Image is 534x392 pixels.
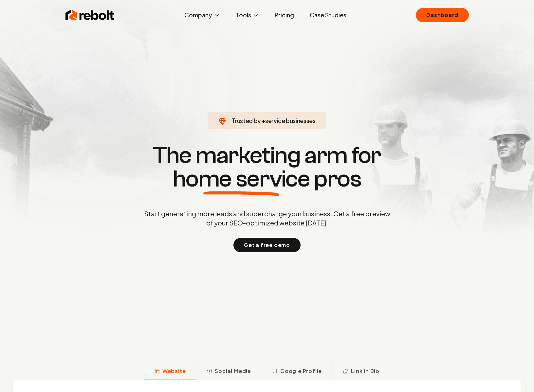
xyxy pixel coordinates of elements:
[265,117,316,124] span: service businesses
[269,9,299,22] a: Pricing
[231,117,261,124] span: Trusted by
[262,117,265,124] span: +
[351,367,379,375] span: Link in Bio
[416,8,469,22] a: Dashboard
[233,238,301,252] button: Get a free demo
[332,363,390,380] button: Link in Bio
[215,367,251,375] span: Social Media
[179,9,225,22] button: Company
[262,363,332,380] button: Google Profile
[162,367,186,375] span: Website
[230,9,264,22] button: Tools
[280,367,322,375] span: Google Profile
[144,363,196,380] button: Website
[143,209,392,227] p: Start generating more leads and supercharge your business. Get a free preview of your SEO-optimiz...
[173,167,310,191] span: home service
[110,144,424,191] h1: The marketing arm for pros
[65,9,115,22] img: Rebolt Logo
[196,363,262,380] button: Social Media
[304,9,352,22] a: Case Studies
